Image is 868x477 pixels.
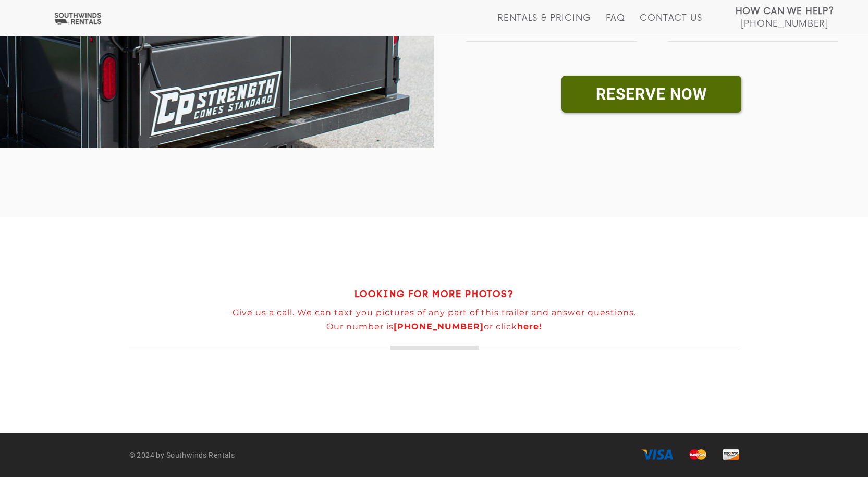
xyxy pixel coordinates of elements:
[129,308,739,317] p: Give us a call. We can text you pictures of any part of this trailer and answer questions.
[394,322,484,332] a: [PHONE_NUMBER]
[517,322,542,332] a: here!
[129,451,235,459] strong: © 2024 by Southwinds Rentals
[723,449,739,460] img: discover
[354,290,514,299] strong: LOOKING FOR MORE PHOTOS?
[640,13,702,36] a: Contact Us
[736,5,834,28] a: How Can We Help? [PHONE_NUMBER]
[736,6,834,17] strong: How Can We Help?
[561,76,741,113] a: RESERVE NOW
[606,13,626,36] a: FAQ
[497,13,591,36] a: Rentals & Pricing
[689,449,706,460] img: master card
[52,12,103,25] img: Southwinds Rentals Logo
[129,322,739,332] p: Our number is or click
[741,19,828,29] span: [PHONE_NUMBER]
[641,449,673,460] img: visa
